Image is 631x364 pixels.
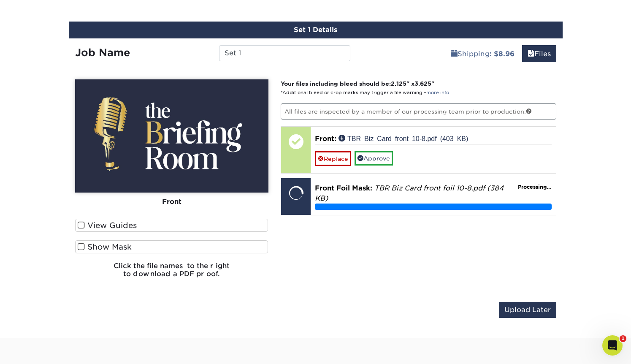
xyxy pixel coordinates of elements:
[620,335,626,342] span: 1
[281,80,434,87] strong: Your files including bleed should be: " x "
[315,135,336,143] span: Front:
[426,90,449,95] a: more info
[522,45,556,62] a: Files
[451,50,458,58] span: shipping
[281,103,556,120] p: All files are inspected by a member of our processing team prior to production.
[281,90,449,95] small: *Additional bleed or crop marks may trigger a file warning –
[355,151,393,166] a: Approve
[315,184,504,202] em: TBR Biz Card front foil 10-8.pdf (384 KB)
[339,135,468,141] a: TBR Biz Card front 10-8.pdf (403 KB)
[414,80,431,87] span: 3.625
[602,335,623,356] iframe: Intercom live chat
[75,193,268,211] div: Front
[75,240,268,253] label: Show Mask
[445,45,520,62] a: Shipping: $8.96
[490,50,515,58] b: : $8.96
[75,219,268,232] label: View Guides
[75,46,130,59] strong: Job Name
[528,50,534,58] span: files
[69,22,563,38] div: Set 1 Details
[315,151,351,166] a: Replace
[315,184,372,192] span: Front Foil Mask:
[499,302,556,318] input: Upload Later
[219,45,350,61] input: Enter a job name
[391,80,406,87] span: 2.125
[75,262,268,285] h6: Click the file names to the right to download a PDF proof.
